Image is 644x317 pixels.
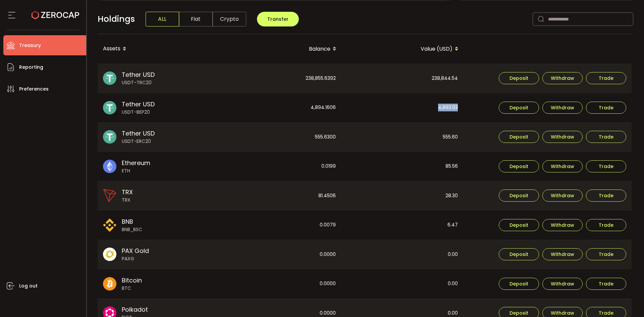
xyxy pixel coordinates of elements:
span: Transfer [267,16,288,22]
div: 555.6300 [220,123,341,152]
span: Reporting [19,62,43,72]
span: Trade [599,135,613,139]
span: BNB_BSC [122,226,142,233]
button: Deposit [499,190,539,202]
span: Trade [599,76,613,81]
span: Deposit [509,281,528,286]
button: Trade [586,131,626,143]
div: 555.60 [342,123,463,152]
img: usdt_portfolio.svg [103,71,116,85]
button: Trade [586,160,626,172]
span: Tether USD [122,100,155,109]
img: eth_portfolio.svg [103,160,116,173]
span: Tether USD [122,129,155,138]
div: 85.56 [342,152,463,181]
span: Deposit [509,76,528,81]
div: Assets [98,43,220,55]
button: Trade [586,219,626,231]
span: Deposit [509,311,528,315]
span: Withdraw [551,105,574,110]
span: Withdraw [551,135,574,139]
span: TRX [122,197,133,204]
img: btc_portfolio.svg [103,277,116,290]
span: Deposit [509,223,528,227]
iframe: Chat Widget [566,245,644,317]
div: 28.30 [342,181,463,210]
button: Deposit [499,102,539,114]
div: 238,844.54 [342,64,463,93]
button: Transfer [257,12,299,27]
div: Value (USD) [342,43,464,55]
div: 0.0000 [220,240,341,269]
button: Deposit [499,278,539,290]
span: Bitcoin [122,276,142,285]
button: Withdraw [542,102,583,114]
div: 0.00 [342,269,463,299]
span: Withdraw [551,193,574,198]
img: trx_portfolio.png [103,189,116,202]
span: ETH [122,167,150,174]
span: Log out [19,281,38,291]
button: Withdraw [542,131,583,143]
span: USDT-TRC20 [122,79,155,86]
button: Deposit [499,248,539,260]
span: USDT-BEP20 [122,109,155,116]
span: Withdraw [551,281,574,286]
button: Deposit [499,72,539,84]
span: TRX [122,188,133,197]
button: Deposit [499,131,539,143]
span: Trade [599,164,613,169]
button: Withdraw [542,160,583,172]
span: Holdings [98,13,135,25]
button: Withdraw [542,219,583,231]
span: Preferences [19,84,49,94]
span: Withdraw [551,76,574,81]
button: Withdraw [542,278,583,290]
div: 238,855.6392 [220,64,341,93]
span: ALL [146,12,179,27]
div: 4,893.93 [342,93,463,122]
span: Trade [599,105,613,110]
span: Deposit [509,135,528,139]
span: Trade [599,223,613,227]
span: BTC [122,285,142,292]
button: Deposit [499,219,539,231]
span: Withdraw [551,252,574,257]
span: Deposit [509,105,528,110]
span: Deposit [509,252,528,257]
div: 81.4506 [220,181,341,210]
button: Withdraw [542,248,583,260]
span: Deposit [509,164,528,169]
span: PAXG [122,255,149,262]
div: 0.0079 [220,210,341,240]
img: bnb_bsc_portfolio.png [103,218,116,232]
span: Tether USD [122,70,155,79]
img: usdt_portfolio.svg [103,101,116,114]
span: PAX Gold [122,246,149,255]
span: Treasury [19,41,41,50]
button: Trade [586,72,626,84]
span: Polkadot [122,305,148,314]
button: Withdraw [542,72,583,84]
span: Trade [599,193,613,198]
div: 4,894.1606 [220,93,341,122]
span: Crypto [213,12,246,27]
span: Withdraw [551,223,574,227]
div: Balance [220,43,342,55]
div: 0.0199 [220,152,341,181]
button: Withdraw [542,190,583,202]
button: Trade [586,102,626,114]
span: BNB [122,217,142,226]
div: 0.00 [342,240,463,269]
img: usdt_portfolio.svg [103,130,116,144]
span: USDT-ERC20 [122,138,155,145]
span: Withdraw [551,311,574,315]
span: Ethereum [122,158,150,167]
span: Deposit [509,193,528,198]
button: Trade [586,190,626,202]
span: Fiat [179,12,213,27]
img: paxg_portfolio.svg [103,248,116,261]
div: 6.47 [342,210,463,240]
div: 0.0000 [220,269,341,299]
